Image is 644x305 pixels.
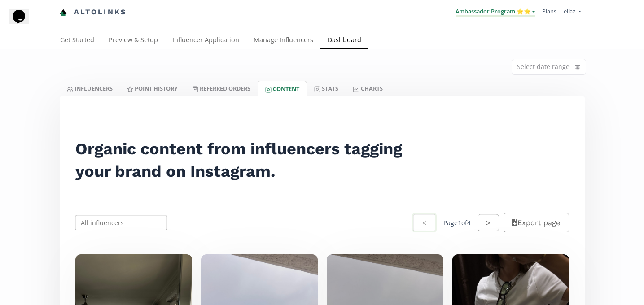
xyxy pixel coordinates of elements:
[101,32,165,50] a: Preview & Setup
[443,218,471,227] div: Page 1 of 4
[564,7,581,17] a: ellaz
[575,63,580,72] svg: calendar
[258,81,307,96] a: Content
[74,214,169,231] input: All influencers
[165,32,246,50] a: Influencer Application
[320,32,368,50] a: Dashboard
[120,81,185,96] a: Point HISTORY
[564,7,575,15] span: ellaz
[9,9,38,36] iframe: chat widget
[504,213,569,232] button: Export page
[307,81,346,96] a: Stats
[412,213,436,232] button: <
[346,81,390,96] a: CHARTS
[185,81,258,96] a: Referred Orders
[60,5,127,20] a: Altolinks
[53,32,101,50] a: Get Started
[456,7,535,17] a: Ambassador Program ⭐️⭐️
[60,9,67,16] img: favicon-32x32.png
[246,32,320,50] a: Manage Influencers
[75,138,414,183] h2: Organic content from influencers tagging your brand on Instagram.
[60,81,120,96] a: INFLUENCERS
[478,214,499,231] button: >
[542,7,556,15] a: Plans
